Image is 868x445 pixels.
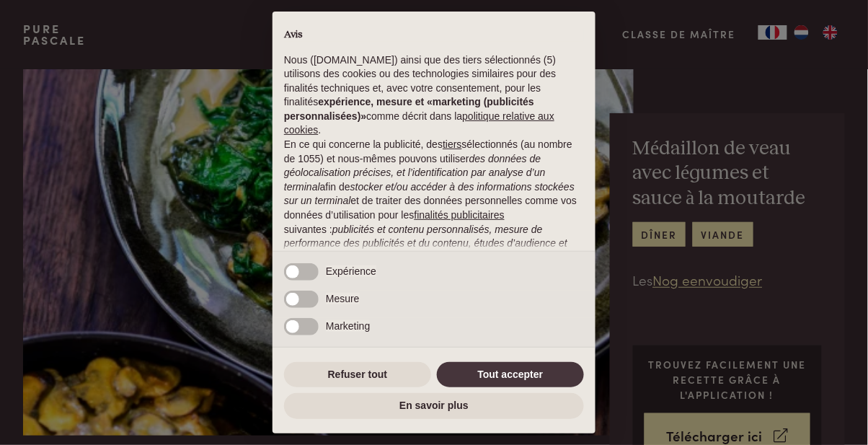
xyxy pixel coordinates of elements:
[284,393,584,419] button: En savoir plus
[284,153,546,193] em: des données de géolocalisation précises, et l’identification par analyse d’un terminal
[284,181,575,207] em: stocker et/ou accéder à des informations stockées sur un terminal
[284,29,584,42] h2: Avis
[284,362,431,388] button: Refuser tout
[415,208,505,223] button: finalités publicitaires
[326,265,376,277] span: Expérience
[284,138,584,265] p: En ce qui concerne la publicité, des sélectionnés (au nombre de 1055) et nous-mêmes pouvons utili...
[326,293,360,304] span: Mesure
[443,138,461,152] button: tiers
[284,96,534,122] strong: expérience, mesure et «marketing (publicités personnalisées)»
[326,320,370,332] span: Marketing
[284,224,567,263] em: publicités et contenu personnalisés, mesure de performance des publicités et du contenu, études d...
[284,53,584,138] p: Nous ([DOMAIN_NAME]) ainsi que des tiers sélectionnés (5) utilisons des cookies ou des technologi...
[437,362,584,388] button: Tout accepter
